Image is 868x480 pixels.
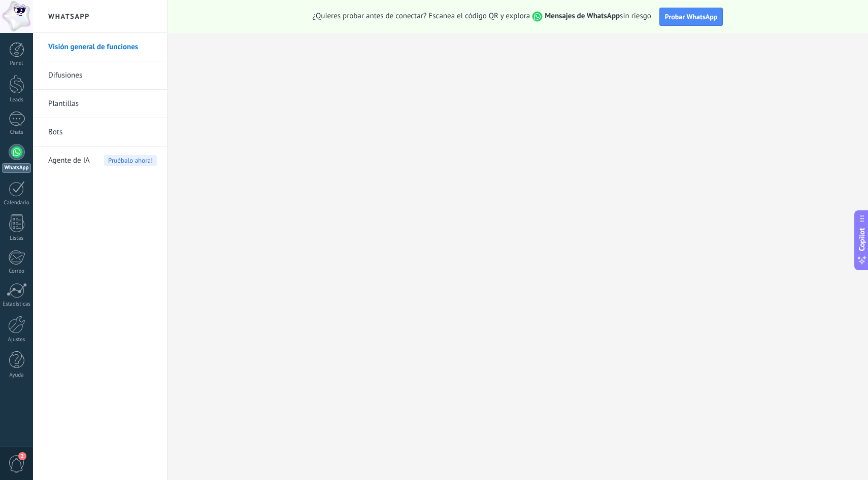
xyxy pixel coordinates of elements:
strong: Mensajes de WhatsApp [545,11,620,21]
button: Probar WhatsApp [659,8,723,26]
li: Bots [33,118,167,146]
span: Copilot [857,228,867,251]
div: Leads [2,97,31,103]
a: Visión general de funciones [48,33,157,61]
li: Plantillas [33,90,167,118]
span: Pruébalo ahora! [104,155,157,166]
div: Chats [2,129,31,136]
div: Calendario [2,200,31,206]
div: Correo [2,268,31,275]
div: Estadísticas [2,301,31,308]
div: Listas [2,235,31,242]
span: ¿Quieres probar antes de conectar? Escanea el código QR y explora sin riesgo [313,11,651,22]
a: Agente de IA Pruébalo ahora! [48,146,157,175]
a: Bots [48,118,157,146]
span: Probar WhatsApp [665,12,718,21]
li: Visión general de funciones [33,33,167,61]
div: Ajustes [2,337,31,343]
a: Difusiones [48,61,157,90]
a: Plantillas [48,90,157,118]
span: 2 [18,452,26,460]
div: Panel [2,60,31,67]
li: Difusiones [33,61,167,90]
div: WhatsApp [2,163,31,173]
div: Ayuda [2,372,31,379]
li: Agente de IA [33,146,167,174]
span: Agente de IA [48,146,90,175]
